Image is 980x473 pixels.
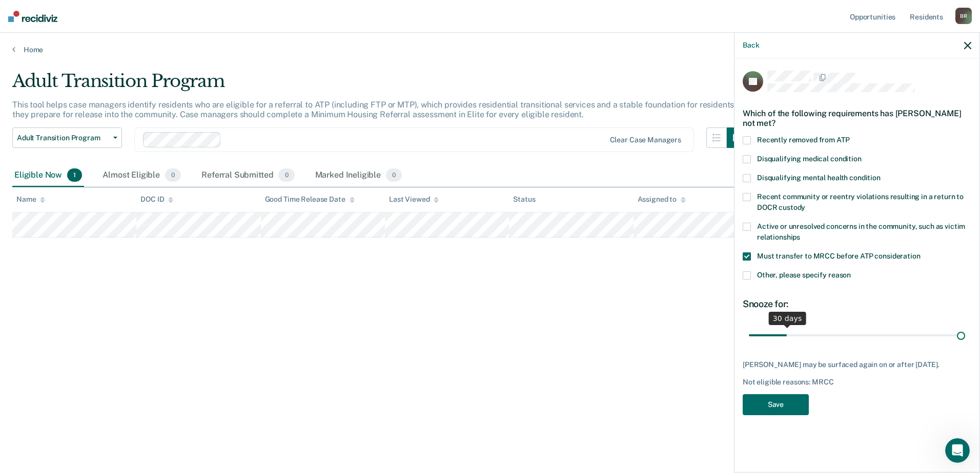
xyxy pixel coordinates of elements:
[386,168,402,182] span: 0
[278,168,294,182] span: 0
[757,192,964,211] span: Recent community or reentry violations resulting in a return to DOCR custody
[757,155,862,163] span: Disqualifying medical condition
[743,378,971,386] div: Not eligible reasons: MRCC
[12,71,747,100] div: Adult Transition Program
[265,195,355,204] div: Good Time Release Date
[140,195,173,204] div: DOC ID
[17,134,109,142] span: Adult Transition Program
[769,312,806,325] div: 30 days
[8,11,57,22] img: Recidiviz
[757,222,965,241] span: Active or unresolved concerns in the community, such as victim relationships
[743,394,809,415] button: Save
[12,164,84,187] div: Eligible Now
[67,168,82,182] span: 1
[313,164,404,187] div: Marked Ineligible
[743,360,971,369] div: [PERSON_NAME] may be surfaced again on or after [DATE].
[743,298,971,310] div: Snooze for:
[757,174,881,182] span: Disqualifying mental health condition
[757,136,850,144] span: Recently removed from ATP
[638,195,686,204] div: Assigned to
[165,168,181,182] span: 0
[743,100,971,136] div: Which of the following requirements has [PERSON_NAME] not met?
[610,136,681,144] div: Clear case managers
[16,195,45,204] div: Name
[757,252,921,260] span: Must transfer to MRCC before ATP consideration
[12,45,968,54] a: Home
[12,100,745,119] p: This tool helps case managers identify residents who are eligible for a referral to ATP (includin...
[945,438,970,463] iframe: Intercom live chat
[955,8,972,24] div: B R
[199,164,296,187] div: Referral Submitted
[743,41,759,50] button: Back
[389,195,439,204] div: Last Viewed
[757,271,851,279] span: Other, please specify reason
[513,195,535,204] div: Status
[100,164,183,187] div: Almost Eligible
